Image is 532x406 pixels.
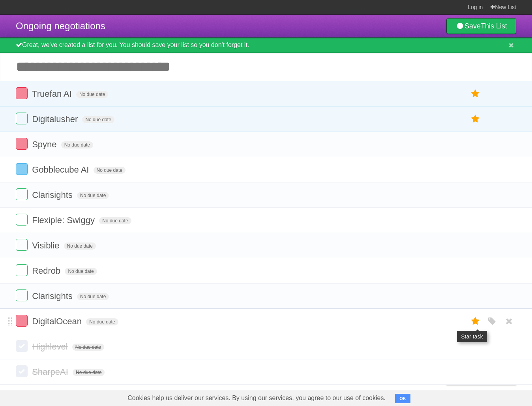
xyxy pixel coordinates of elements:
[468,315,483,328] label: Star task
[16,163,28,175] label: Done
[32,266,62,276] span: Redrob
[16,239,28,251] label: Done
[395,394,410,403] button: OK
[16,188,28,200] label: Done
[16,21,105,31] span: Ongoing negotiations
[77,192,109,199] span: No due date
[16,340,28,352] label: Done
[32,316,84,326] span: DigitalOcean
[32,342,70,351] span: Highlevel
[32,241,61,250] span: Visiblie
[32,89,74,99] span: Truefan AI
[73,369,105,376] span: No due date
[32,139,58,149] span: Spyne
[16,113,28,124] label: Done
[64,242,96,250] span: No due date
[16,214,28,226] label: Done
[94,167,126,174] span: No due date
[16,87,28,99] label: Done
[32,367,70,377] span: SharpeAI
[32,291,75,301] span: Clarisights
[77,293,109,300] span: No due date
[120,390,393,406] span: Cookies help us deliver our services. By using our services, you agree to our use of cookies.
[86,318,118,325] span: No due date
[446,18,516,34] a: SaveThis List
[32,114,80,124] span: Digitalusher
[16,315,28,327] label: Done
[82,116,114,123] span: No due date
[16,138,28,150] label: Done
[99,217,131,224] span: No due date
[481,22,507,30] b: This List
[16,289,28,301] label: Done
[76,91,108,98] span: No due date
[468,113,483,126] label: Star task
[65,268,97,275] span: No due date
[61,141,93,148] span: No due date
[32,215,97,225] span: Flexiple: Swiggy
[468,87,483,100] label: Star task
[16,264,28,276] label: Done
[72,344,104,351] span: No due date
[16,365,28,377] label: Done
[32,165,91,175] span: Gobblecube AI
[32,190,75,200] span: Clarisights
